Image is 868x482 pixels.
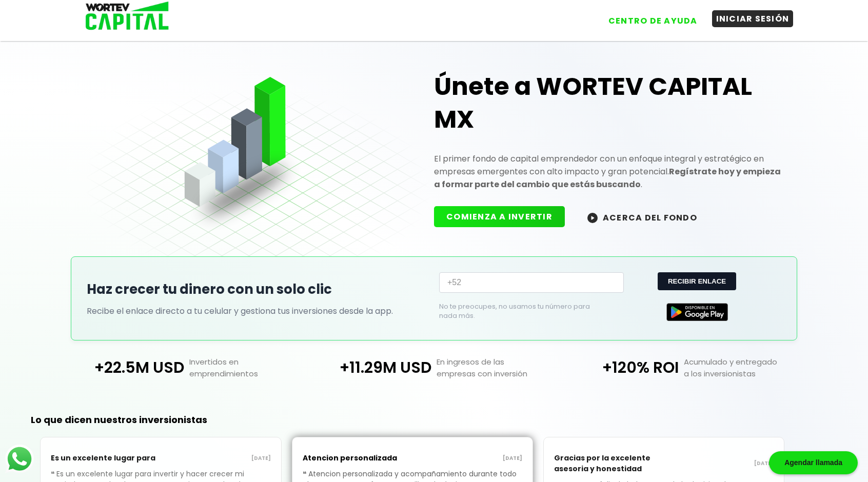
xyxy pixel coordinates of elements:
button: COMIENZA A INVERTIR [434,206,565,227]
p: +120% ROI [558,356,679,379]
img: wortev-capital-acerca-del-fondo [587,213,598,223]
a: INICIAR SESIÓN [702,5,794,29]
p: +11.29M USD [310,356,431,379]
div: Agendar llamada [769,451,858,474]
img: Google Play [666,303,728,321]
p: Recibe el enlace directo a tu celular y gestiona tus inversiones desde la app. [87,305,429,317]
button: ACERCA DEL FONDO [575,206,709,228]
p: +22.5M USD [63,356,184,379]
button: RECIBIR ENLACE [658,272,736,290]
a: COMIENZA A INVERTIR [434,211,575,223]
p: Acumulado y entregado a los inversionistas [679,356,805,379]
p: El primer fondo de capital emprendedor con un enfoque integral y estratégico en empresas emergent... [434,152,781,191]
h2: Haz crecer tu dinero con un solo clic [87,279,429,299]
h1: Únete a WORTEV CAPITAL MX [434,70,781,136]
p: [DATE] [412,454,522,463]
img: logos_whatsapp-icon.242b2217.svg [5,445,34,473]
button: INICIAR SESIÓN [712,10,794,27]
p: No te preocupes, no usamos tu número para nada más. [439,302,607,320]
p: Atencion personalizada [303,448,412,469]
p: Gracias por la excelente asesoria y honestidad [554,448,664,479]
button: CENTRO DE AYUDA [604,12,702,29]
a: CENTRO DE AYUDA [594,5,702,29]
p: Invertidos en emprendimientos [184,356,310,379]
p: [DATE] [664,459,774,468]
span: ❝ [303,469,308,479]
p: [DATE] [161,454,270,463]
p: En ingresos de las empresas con inversión [431,356,558,379]
p: Es un excelente lugar para [51,448,161,469]
strong: Regístrate hoy y empieza a formar parte del cambio que estás buscando [434,166,781,190]
span: ❝ [51,469,56,479]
